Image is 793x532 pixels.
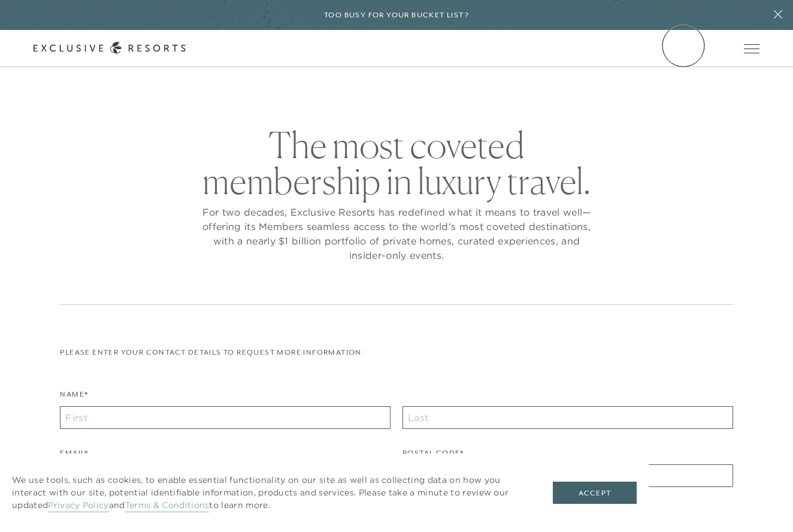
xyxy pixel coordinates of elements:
button: Accept [553,482,637,504]
input: First [60,406,391,429]
a: Privacy Policy [48,500,108,512]
button: Open navigation [744,44,759,53]
p: For two decades, Exclusive Resorts has redefined what it means to travel well—offering its Member... [199,205,594,262]
h2: The most coveted membership in luxury travel. [199,127,594,199]
a: Terms & Conditions [125,500,210,512]
input: Last [402,406,733,429]
h6: Too busy for your bucket list? [324,10,469,21]
label: Name* [60,389,88,406]
p: We use tools, such as cookies, to enable essential functionality on our site as well as collectin... [12,474,529,512]
label: Postal Code* [402,448,464,465]
label: Email* [60,448,88,465]
p: Please enter your contact details to request more information: [60,347,733,358]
